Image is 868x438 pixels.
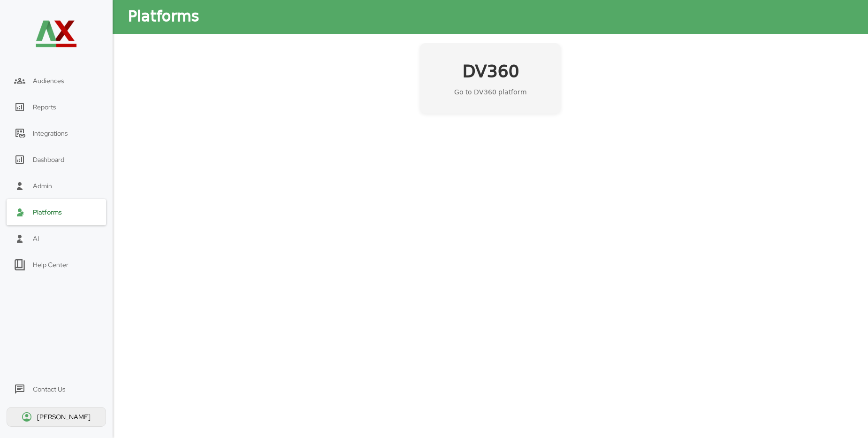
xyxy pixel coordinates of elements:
div: Platforms [128,6,199,28]
div: Platforms [33,208,62,216]
p: Go to DV360 platform [454,87,527,97]
div: Reports [33,103,56,111]
div: [PERSON_NAME] [37,413,92,421]
div: Dashboard [33,155,64,164]
div: Help Center [33,261,69,269]
div: Integrations [33,129,68,138]
span: Audiences [33,77,64,85]
h2: DV360 [462,60,519,84]
div: Admin [33,182,52,190]
div: Contact Us [33,385,65,393]
div: AI [33,234,39,243]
